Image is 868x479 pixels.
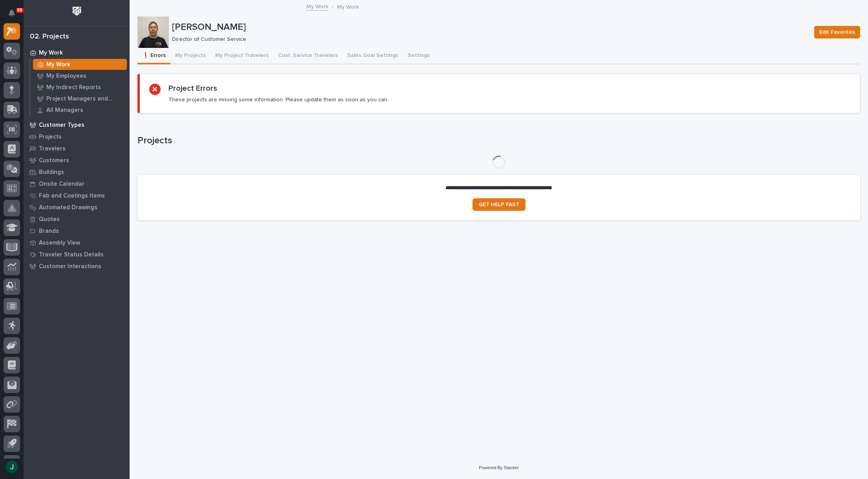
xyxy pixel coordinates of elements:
button: Sales Goal Settings [342,48,403,64]
img: Workspace Logo [70,4,84,18]
button: Cust. Service Travelers [273,48,342,64]
p: 99 [17,7,22,13]
button: Notifications [4,5,20,21]
p: My Work [39,49,63,57]
a: Traveler Status Details [24,249,130,260]
span: GET HELP FAST [479,202,519,207]
a: My Work [24,47,130,59]
p: Fab and Coatings Items [39,192,105,199]
a: My Work [306,2,328,11]
span: Edit Favorites [819,27,855,37]
a: Customer Types [24,119,130,131]
p: All Managers [46,107,83,114]
div: Notifications99 [10,9,20,22]
a: Project Managers and Engineers [30,93,130,104]
a: Brands [24,225,130,237]
p: [PERSON_NAME] [172,22,808,33]
a: Automated Drawings [24,201,130,213]
a: Powered By Stacker [479,465,518,470]
p: Project Managers and Engineers [46,95,124,102]
a: Onsite Calendar [24,178,130,190]
button: ❗ Errors [137,48,170,64]
button: Edit Favorites [814,26,860,38]
a: Buildings [24,166,130,178]
a: My Work [30,59,130,70]
h2: Project Errors [168,84,217,93]
a: Quotes [24,213,130,225]
button: users-avatar [4,459,20,475]
a: Projects [24,131,130,143]
a: All Managers [30,104,130,115]
p: Projects [39,133,62,141]
p: Automated Drawings [39,204,97,211]
p: My Work [337,2,359,11]
a: Fab and Coatings Items [24,190,130,201]
a: Travelers [24,143,130,154]
p: My Indirect Reports [46,84,101,91]
h1: Projects [137,135,860,146]
p: Customer Types [39,122,84,129]
a: Customer Interactions [24,260,130,272]
a: My Indirect Reports [30,82,130,93]
p: My Work [46,61,70,68]
p: Buildings [39,169,64,176]
p: Customers [39,157,69,164]
button: Settings [403,48,434,64]
a: Customers [24,154,130,166]
a: Assembly View [24,237,130,249]
p: Brands [39,228,59,235]
p: Assembly View [39,239,80,247]
p: My Employees [46,73,86,80]
p: Quotes [39,216,60,223]
p: These projects are missing some information. Please update them as soon as you can. [168,96,388,103]
p: Onsite Calendar [39,181,84,188]
button: My Project Travelers [211,48,273,64]
p: Travelers [39,145,66,152]
a: GET HELP FAST [472,198,526,211]
p: Traveler Status Details [39,251,104,258]
div: 02. Projects [30,33,69,41]
p: Customer Interactions [39,263,101,270]
a: My Employees [30,70,130,81]
p: Director of Customer Service [172,36,805,43]
button: My Projects [170,48,211,64]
